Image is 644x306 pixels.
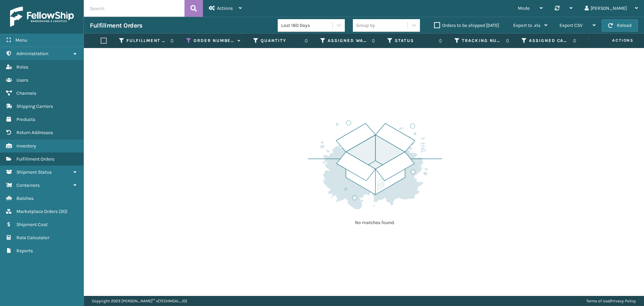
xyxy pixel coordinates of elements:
span: Shipping Carriers [16,103,53,109]
img: logo [10,7,74,27]
span: Shipment Status [16,169,52,175]
div: Group by [356,22,375,29]
a: Terms of Use [586,299,609,303]
span: Menu [15,37,27,43]
button: Reload [602,19,638,32]
label: Order Number [194,38,234,44]
label: Status [395,38,435,44]
label: Orders to be shipped [DATE] [434,23,499,28]
span: Administration [16,51,48,56]
label: Fulfillment Order Id [126,38,167,44]
label: Assigned Carrier Service [529,38,570,44]
span: ( 20 ) [59,209,67,214]
span: Actions [591,35,638,46]
span: Users [16,77,28,83]
div: | [586,296,636,306]
h3: Fulfillment Orders [90,21,142,30]
label: Quantity [261,38,301,44]
p: Copyright 2023 [PERSON_NAME]™ v [TECHNICAL_ID] [92,296,187,306]
a: Privacy Policy [610,299,636,303]
span: Rate Calculator [16,235,49,241]
span: Mode [518,5,530,11]
span: Shipment Cost [16,222,48,227]
span: Roles [16,64,28,70]
span: Export to .xls [513,23,540,28]
span: Actions [217,5,233,11]
span: Return Addresses [16,130,53,135]
span: Export CSV [559,23,583,28]
span: Reports [16,248,33,254]
span: Batches [16,195,34,201]
span: Inventory [16,143,36,149]
span: Fulfillment Orders [16,156,54,162]
label: Assigned Warehouse [328,38,368,44]
span: Containers [16,182,40,188]
div: Last 180 Days [281,22,333,29]
span: Channels [16,90,36,96]
label: Tracking Number [462,38,502,44]
span: Marketplace Orders [16,209,58,214]
span: Products [16,117,35,122]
